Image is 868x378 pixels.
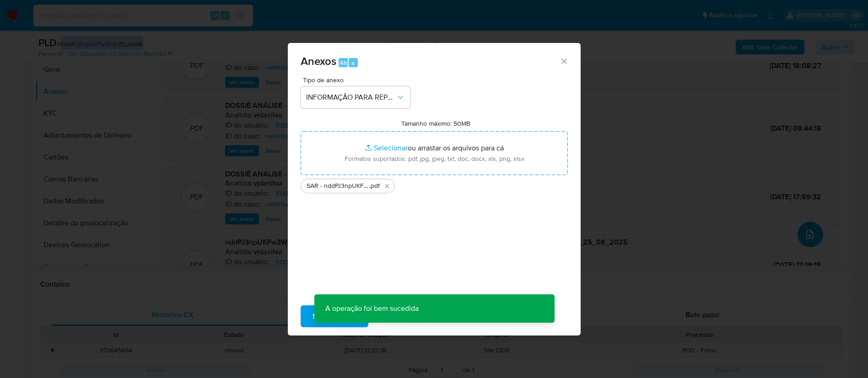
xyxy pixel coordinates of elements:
[314,294,429,323] p: A operação foi bem sucedida
[301,86,410,108] button: INFORMAÇÃO PARA REPORTE - COAF
[301,53,336,69] span: Anexos
[303,77,413,83] span: Tipo de anexo
[313,306,356,326] span: Subir arquivo
[301,175,568,193] ul: Arquivos selecionados
[301,305,368,327] button: Subir arquivo
[560,57,568,65] button: Fechar
[384,306,414,326] span: Cancelar
[369,181,380,191] span: .pdf
[307,181,369,191] span: SAR - nddPJ3npUKFw3WjUELpI1A8i - CPF 08874143621 - MURILO MARQUES DAMACENO
[401,119,470,128] label: Tamanho máximo: 50MB
[382,181,393,192] button: Excluir SAR - nddPJ3npUKFw3WjUELpI1A8i - CPF 08874143621 - MURILO MARQUES DAMACENO.pdf
[306,93,396,102] span: INFORMAÇÃO PARA REPORTE - COAF
[351,59,355,67] span: a
[339,59,346,67] span: Alt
